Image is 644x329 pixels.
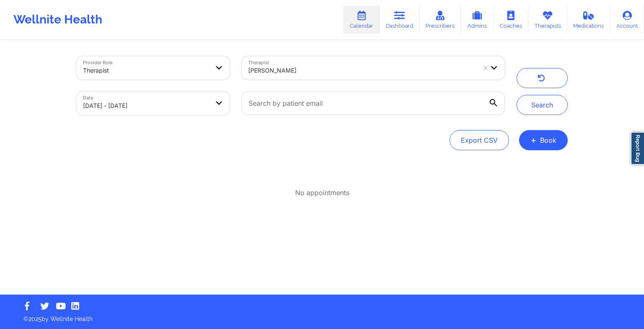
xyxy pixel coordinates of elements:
[241,91,505,115] input: Search by patient email
[530,138,537,142] span: +
[295,188,349,198] p: No appointments
[610,6,644,34] a: Account
[567,6,610,34] a: Medications
[83,97,209,115] div: [DATE] - [DATE]
[528,6,567,34] a: Therapists
[449,130,509,150] button: Export CSV
[493,6,528,34] a: Coaches
[631,132,644,165] a: Report Bug
[519,130,568,150] button: +Book
[517,95,568,115] button: Search
[343,6,379,34] a: Calendar
[83,61,209,80] div: Therapist
[248,61,476,80] div: [PERSON_NAME]
[461,6,493,34] a: Admins
[379,6,420,34] a: Dashboard
[18,309,626,323] p: © 2025 by Wellnite Health
[420,6,461,34] a: Prescribers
